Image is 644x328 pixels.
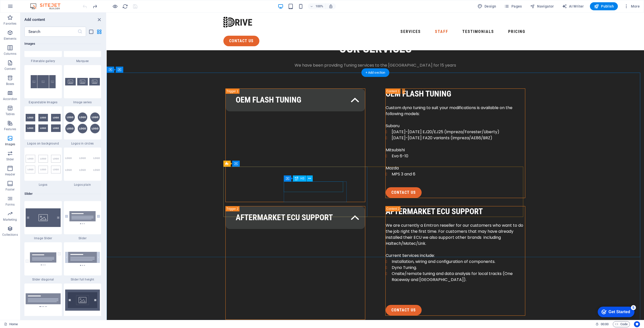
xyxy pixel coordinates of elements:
h6: 100% [315,3,324,9]
button: 100% [308,3,326,9]
span: H3 [300,177,304,180]
img: logos-on-background.svg [26,114,61,132]
div: Image series [64,65,101,104]
span: Publish [594,4,614,9]
img: slider-wide-dots1.svg [26,293,61,307]
img: logos-in-circles.svg [65,112,100,133]
button: reload [122,3,128,9]
button: grid-view [96,29,102,35]
p: Marketing [3,218,17,222]
img: slider-full-height.svg [65,252,100,266]
button: More [622,2,642,10]
button: close panel [96,17,102,23]
img: logos-plain.svg [65,157,100,172]
div: Design (Ctrl+Alt+Y) [475,2,498,10]
span: Slider diagonal [24,277,62,282]
span: Pages [504,4,522,9]
span: Logos plain [64,183,101,187]
p: Features [4,127,16,131]
span: Marquee [64,59,101,63]
p: Header [5,172,15,176]
span: Image Slider [24,236,62,240]
div: Logos [24,148,62,187]
button: Design [475,2,498,10]
img: slider.svg [65,211,100,224]
span: Design [477,4,496,9]
span: Slider full height [64,277,101,282]
img: image-slider-on-background.svg [65,290,100,311]
img: Editor Logo [29,3,67,9]
p: Content [5,67,16,71]
p: Collections [2,233,18,237]
h6: Session time [595,321,609,327]
div: + Add section [361,68,389,77]
button: Pages [502,2,524,10]
p: Accordion [3,97,17,101]
span: : [604,322,605,326]
span: Logos on background [24,142,62,146]
p: Tables [6,112,15,116]
div: Get Started 5 items remaining, 0% complete [3,3,39,13]
p: Favorites [4,22,16,26]
div: Slider diagonal [24,242,62,282]
button: Code [613,321,630,327]
span: Slider [64,236,101,240]
button: Click here to leave preview mode and continue editing [112,3,118,9]
p: Forms [6,203,15,207]
p: Columns [4,52,16,56]
img: slider-diagonal.svg [26,252,61,265]
i: Reload page [122,4,128,9]
span: More [624,4,640,9]
i: On resize automatically adjust zoom level to fit chosen device. [329,4,333,9]
h6: Slider [24,191,101,197]
button: Navigator [528,2,556,10]
button: Publish [590,2,618,10]
span: AI Writer [562,4,584,9]
div: 5 [36,1,41,6]
p: Elements [4,37,17,41]
span: Code [615,321,628,327]
p: Images [5,142,15,146]
div: Logos on background [24,106,62,146]
button: AI Writer [560,2,586,10]
div: Slider [64,201,101,240]
div: Logos plain [64,148,101,187]
span: Logos in circles [64,142,101,146]
span: Logos [24,183,62,187]
button: list-view [88,29,94,35]
img: image-series.svg [65,78,100,85]
div: Logos in circles [64,106,101,146]
span: Filterable gallery [24,59,62,63]
h6: Add content [24,17,45,23]
a: Click to cancel selection. Double-click to open Pages [4,321,18,327]
span: Navigator [530,4,554,9]
p: Slider [6,157,14,161]
span: Expandable Images [24,100,62,104]
div: Image Slider [24,201,62,240]
span: 00 00 [601,321,609,327]
div: Get Started [14,6,35,10]
input: Search [24,27,77,37]
div: Slider full height [64,242,101,282]
p: Boxes [6,82,14,86]
img: logos.svg [26,155,61,173]
img: ThumbnailImagesexpandonhover-36ZUYZMV_m5FMWoc2QEMTg.svg [26,70,61,93]
span: Image series [64,100,101,104]
div: Expandable Images [24,65,62,104]
i: Redo: Move elements (Ctrl+Y, ⌘+Y) [92,4,98,9]
button: redo [92,3,98,9]
button: Usercentrics [634,321,640,327]
h6: Images [24,41,101,47]
img: image-slider.svg [26,208,61,227]
p: Footer [6,188,15,192]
